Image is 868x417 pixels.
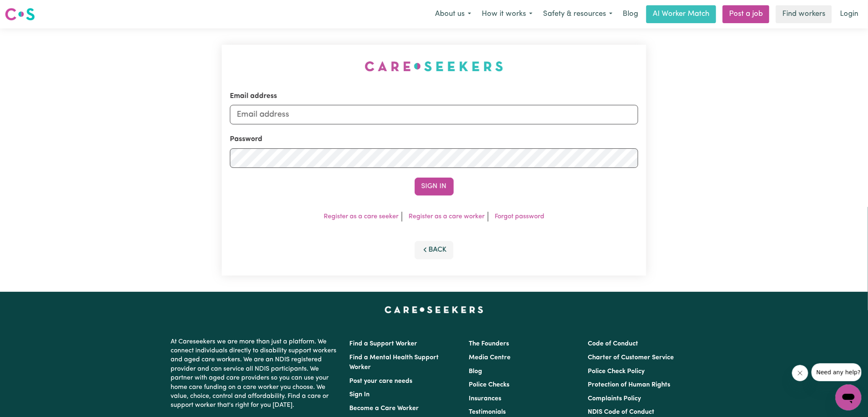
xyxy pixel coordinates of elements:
input: Email address [230,105,638,124]
a: Post your care needs [350,378,413,384]
a: The Founders [469,341,509,347]
a: Testimonials [469,409,506,415]
a: Find a Support Worker [350,341,418,347]
a: Code of Conduct [588,341,638,347]
iframe: Message from company [812,363,862,381]
a: Careseekers home page [385,306,483,313]
a: AI Worker Match [646,5,716,23]
p: At Careseekers we are more than just a platform. We connect individuals directly to disability su... [171,334,340,413]
iframe: Button to launch messaging window [836,384,862,410]
a: Charter of Customer Service [588,354,674,361]
a: Careseekers logo [5,5,35,24]
button: About us [430,6,476,23]
a: Complaints Policy [588,395,641,402]
a: Register as a care seeker [324,213,398,220]
a: Find workers [776,5,832,23]
a: Register as a care worker [409,213,485,220]
a: Insurances [469,395,501,402]
a: Post a job [723,5,769,23]
a: Police Checks [469,382,509,388]
button: Sign In [415,178,454,195]
button: Safety & resources [538,6,618,23]
a: Become a Care Worker [350,405,419,412]
a: Media Centre [469,354,511,361]
a: Protection of Human Rights [588,382,670,388]
label: Email address [230,91,277,102]
a: Blog [618,5,643,23]
a: Sign In [350,391,370,398]
a: Blog [469,368,482,375]
iframe: Close message [792,365,808,381]
a: NDIS Code of Conduct [588,409,654,415]
a: Login [835,5,863,23]
button: How it works [476,6,538,23]
a: Find a Mental Health Support Worker [350,354,439,371]
label: Password [230,134,262,145]
a: Police Check Policy [588,368,645,375]
img: Careseekers logo [5,7,35,22]
button: Back [415,241,454,259]
a: Forgot password [495,213,544,220]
